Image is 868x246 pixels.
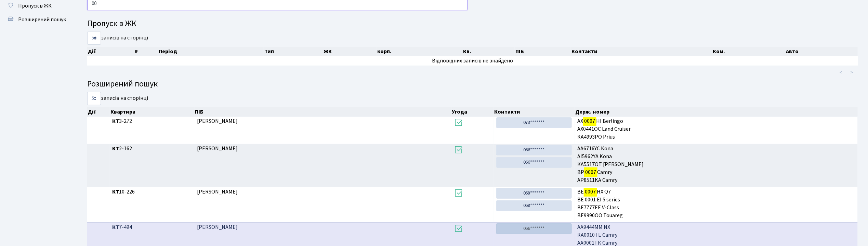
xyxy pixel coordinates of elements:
[264,47,323,56] th: Тип
[575,107,858,117] th: Держ. номер
[712,47,786,56] th: Ком.
[113,145,192,153] span: 2-162
[87,79,858,89] h4: Розширений пошук
[87,92,101,105] select: записів на сторінці
[584,167,597,177] mark: 0007
[87,32,101,45] select: записів на сторінці
[87,19,858,29] h4: Пропуск в ЖК
[113,223,119,231] b: КТ
[113,223,192,231] span: 7-494
[87,32,148,45] label: записів на сторінці
[197,188,238,196] span: [PERSON_NAME]
[158,47,264,56] th: Період
[577,145,855,184] span: AA6716YC Kona AI5962YA Kona КА5517ОТ [PERSON_NAME] BP Camry AP8511KA Camry
[494,107,575,117] th: Контакти
[571,47,712,56] th: Контакти
[3,13,72,26] a: Розширений пошук
[577,188,855,219] span: ВЕ НХ Q7 ВЕ 0001 ЕІ 5 series BE7777EE V-Class BE9990OO Touareg
[87,107,110,117] th: Дії
[113,145,119,152] b: КТ
[18,16,66,23] span: Розширений пошук
[197,145,238,152] span: [PERSON_NAME]
[87,47,134,56] th: Дії
[584,187,597,197] mark: 0007
[785,47,858,56] th: Авто
[377,47,462,56] th: корп.
[110,107,195,117] th: Квартира
[113,188,192,196] span: 10-226
[195,107,451,117] th: ПІБ
[87,92,148,105] label: записів на сторінці
[113,117,192,125] span: 3-272
[113,117,119,125] b: КТ
[87,56,858,66] td: Відповідних записів не знайдено
[18,2,52,10] span: Пропуск в ЖК
[515,47,571,56] th: ПІБ
[577,117,855,141] span: АХ НІ Berlingo AX0441OC Land Cruiser КА4993РО Prius
[583,116,596,126] mark: 0007
[197,223,238,231] span: [PERSON_NAME]
[134,47,158,56] th: #
[113,188,119,196] b: КТ
[462,47,515,56] th: Кв.
[323,47,377,56] th: ЖК
[451,107,494,117] th: Угода
[197,117,238,125] span: [PERSON_NAME]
